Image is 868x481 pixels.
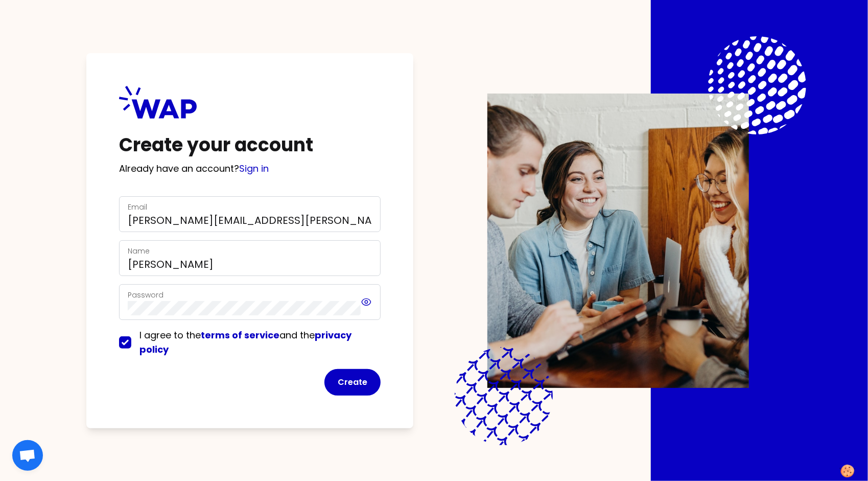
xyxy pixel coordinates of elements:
[128,290,163,300] label: Password
[119,135,381,155] h1: Create your account
[139,329,351,356] span: I agree to the and the
[128,202,147,212] label: Email
[12,440,43,471] div: Open chat
[487,94,749,388] img: Description
[139,329,351,356] a: privacy policy
[201,329,279,341] a: terms of service
[239,162,269,175] a: Sign in
[128,246,150,256] label: Name
[119,162,381,176] p: Already have an account?
[324,369,381,396] button: Create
